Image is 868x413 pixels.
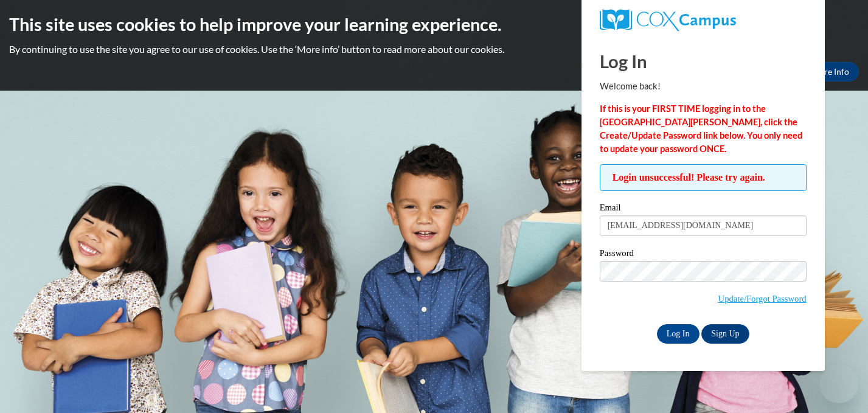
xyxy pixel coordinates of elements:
a: Sign Up [701,324,749,344]
h1: Log In [600,49,807,74]
iframe: Button to launch messaging window [819,364,858,403]
span: Login unsuccessful! Please try again. [600,164,807,191]
p: Welcome back! [600,80,807,93]
img: COX Campus [600,9,736,31]
a: More Info [802,62,859,82]
label: Email [600,203,807,215]
label: Password [600,249,807,261]
h2: This site uses cookies to help improve your learning experience. [9,12,859,36]
strong: If this is your FIRST TIME logging in to the [GEOGRAPHIC_DATA][PERSON_NAME], click the Create/Upd... [600,103,802,154]
input: Log In [657,324,700,344]
a: COX Campus [600,9,807,31]
a: Update/Forgot Password [718,294,807,304]
p: By continuing to use the site you agree to our use of cookies. Use the ‘More info’ button to read... [9,43,859,56]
